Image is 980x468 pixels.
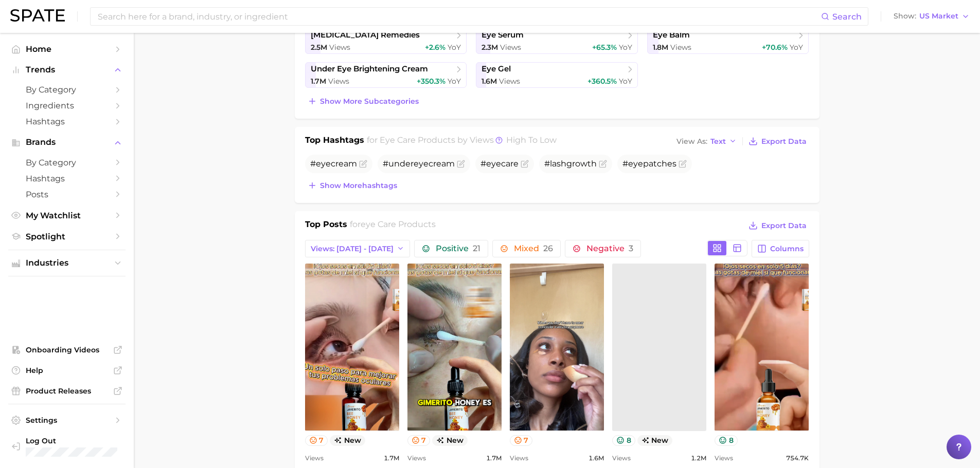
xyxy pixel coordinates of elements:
[448,43,461,52] span: YoY
[311,64,428,74] span: under eye brightening cream
[425,43,446,52] span: +2.6%
[26,386,108,396] span: Product Releases
[612,435,635,446] button: 8
[544,159,597,169] span: #lashgrowth
[691,452,706,464] span: 1.2m
[647,28,809,54] a: eye balm1.8m Views+70.6% YoY
[710,139,726,144] span: Text
[350,218,436,234] h2: for
[310,159,357,169] span: # cream
[762,43,788,52] span: +70.6%
[26,211,108,220] span: My Watchlist
[457,160,465,168] button: Flag as miscategorized or irrelevant
[8,229,126,245] a: Spotlight
[305,28,467,54] a: [MEDICAL_DATA] remedies2.5m Views+2.6% YoY
[8,82,126,98] a: by Category
[8,62,126,78] button: Trends
[8,155,126,171] a: by Category
[384,452,399,464] span: 1.7m
[8,433,126,460] a: Log out. Currently logged in with e-mail yemin@goodai-global.com.
[305,178,400,193] button: Show morehashtags
[679,160,687,168] button: Flag as miscategorized or irrelevant
[586,245,633,253] span: Negative
[359,160,367,168] button: Flag as miscategorized or irrelevant
[448,77,461,86] span: YoY
[653,43,668,52] span: 1.8m
[629,244,633,253] span: 3
[329,43,350,52] span: Views
[919,13,958,19] span: US Market
[8,363,126,378] a: Help
[407,435,431,446] button: 7
[752,240,809,257] button: Columns
[8,98,126,114] a: Ingredients
[305,435,328,446] button: 7
[26,85,108,95] span: by Category
[26,416,108,425] span: Settings
[790,43,803,52] span: YoY
[674,135,740,148] button: View AsText
[480,159,519,169] span: #
[305,134,364,148] h1: Top Hashtags
[8,41,126,57] a: Home
[619,43,632,52] span: YoY
[97,8,821,25] input: Search here for a brand, industry, or ingredient
[26,366,108,375] span: Help
[330,435,365,446] span: new
[746,218,809,233] button: Export Data
[473,244,480,253] span: 21
[407,452,426,464] span: Views
[8,255,126,271] button: Industries
[628,159,643,169] span: eye
[417,77,446,86] span: +350.3%
[10,9,65,22] img: SPATE
[619,77,632,86] span: YoY
[8,342,126,358] a: Onboarding Videos
[761,137,807,146] span: Export Data
[501,159,519,169] span: care
[476,28,638,54] a: eye serum2.3m Views+65.3% YoY
[383,159,455,169] span: #under cream
[510,452,528,464] span: Views
[305,94,421,108] button: Show more subcategories
[8,413,126,428] a: Settings
[8,383,126,399] a: Product Releases
[770,245,804,253] span: Columns
[26,158,108,167] span: by Category
[676,139,707,144] span: View As
[476,62,638,88] a: eye gel1.6m Views+360.5% YoY
[670,43,691,52] span: Views
[367,134,557,148] h2: for by Views
[715,452,733,464] span: Views
[612,452,631,464] span: Views
[589,452,604,464] span: 1.6m
[486,159,501,169] span: eye
[8,135,126,150] button: Brands
[305,218,347,234] h1: Top Posts
[482,77,497,86] span: 1.6m
[894,13,916,19] span: Show
[380,135,455,145] span: eye care products
[592,43,617,52] span: +65.3%
[311,77,326,86] span: 1.7m
[521,160,529,168] button: Flag as miscategorized or irrelevant
[311,245,394,253] span: Views: [DATE] - [DATE]
[26,232,108,241] span: Spotlight
[436,245,480,253] span: Positive
[715,435,738,446] button: 8
[26,190,108,199] span: Posts
[320,97,419,106] span: Show more subcategories
[637,435,673,446] span: new
[432,435,468,446] span: new
[482,30,524,40] span: eye serum
[653,30,690,40] span: eye balm
[506,135,557,145] span: high to low
[320,181,397,190] span: Show more hashtags
[26,65,108,74] span: Trends
[482,43,498,52] span: 2.3m
[8,114,126,129] a: Hashtags
[499,77,520,86] span: Views
[761,221,807,230] span: Export Data
[26,117,108,126] span: Hashtags
[311,30,420,40] span: [MEDICAL_DATA] remedies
